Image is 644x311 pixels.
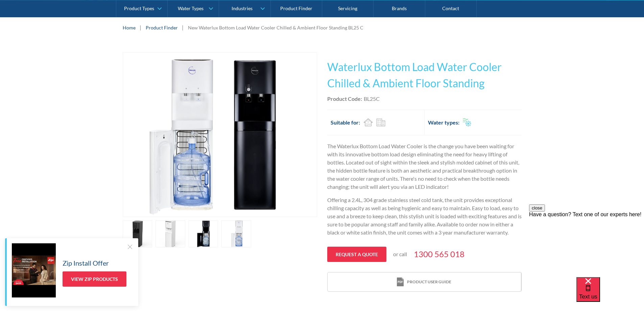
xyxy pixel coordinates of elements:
div: Industries [232,5,253,11]
strong: Product Code: [327,95,362,102]
h2: Suitable for: [331,118,360,127]
a: Request a quote [327,247,386,262]
p: Offering a 2.4L, 304 grade stainless steel cold tank, the unit provides exceptional chilling capa... [327,196,522,237]
iframe: podium webchat widget prompt [529,204,644,286]
a: View Zip Products [63,271,126,287]
a: open lightbox [123,220,152,247]
a: Product Finder [146,24,178,31]
p: or call [393,250,407,258]
h2: Water types: [428,118,459,127]
h1: Waterlux Bottom Load Water Cooler Chilled & Ambient Floor Standing [327,59,522,91]
a: print iconProduct user guide [328,272,521,292]
iframe: podium webchat widget bubble [576,277,644,311]
div: BL25C [364,95,380,103]
a: 1300 565 018 [414,248,464,260]
div: Water Types [178,5,204,11]
div: Product Types [124,5,154,11]
img: New Waterlux Bottom Load Water Cooler Chilled & Ambient Floor Standing BL25 C [138,52,302,217]
div: New Waterlux Bottom Load Water Cooler Chilled & Ambient Floor Standing BL25 C [188,24,363,31]
a: open lightbox [123,52,317,217]
div: | [181,23,185,31]
a: Home [123,24,136,31]
h5: Zip Install Offer [63,258,109,268]
a: open lightbox [221,220,251,247]
p: The Waterlux Bottom Load Water Cooler is the change you have been waiting for with its innovative... [327,142,522,191]
img: print icon [397,277,404,287]
a: open lightbox [156,220,185,247]
a: open lightbox [189,220,218,247]
img: Zip Install Offer [12,243,56,297]
div: | [139,23,142,31]
div: Product user guide [407,279,451,285]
